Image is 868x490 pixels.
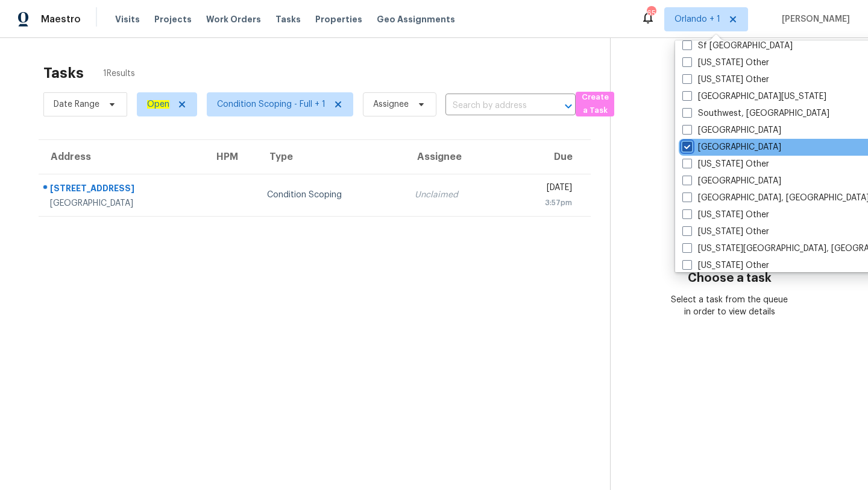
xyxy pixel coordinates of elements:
[513,197,572,209] div: 3:57pm
[682,259,769,272] label: [US_STATE] Other
[267,189,395,201] div: Condition Scoping
[257,140,405,174] th: Type
[373,98,409,110] span: Assignee
[50,182,195,197] div: [STREET_ADDRESS]
[682,74,769,86] label: [US_STATE] Other
[115,13,140,25] span: Visits
[43,67,84,79] h2: Tasks
[103,68,135,80] span: 1 Results
[675,13,720,25] span: Orlando + 1
[647,7,655,19] div: 65
[682,40,793,52] label: Sf [GEOGRAPHIC_DATA]
[682,226,769,238] label: [US_STATE] Other
[560,98,577,115] button: Open
[688,272,772,284] h3: Choose a task
[682,57,769,69] label: [US_STATE] Other
[39,140,204,174] th: Address
[503,140,591,174] th: Due
[682,175,781,187] label: [GEOGRAPHIC_DATA]
[217,98,325,110] span: Condition Scoping - Full + 1
[682,91,826,103] label: [GEOGRAPHIC_DATA][US_STATE]
[670,294,790,318] div: Select a task from the queue in order to view details
[582,91,608,118] span: Create a Task
[147,100,169,109] ah_el_jm_1744035306855: Open
[405,140,503,174] th: Assignee
[377,13,455,25] span: Geo Assignments
[682,107,829,119] label: Southwest, [GEOGRAPHIC_DATA]
[682,209,769,221] label: [US_STATE] Other
[682,124,781,136] label: [GEOGRAPHIC_DATA]
[154,13,192,25] span: Projects
[513,182,572,197] div: [DATE]
[415,189,494,201] div: Unclaimed
[777,13,850,25] span: [PERSON_NAME]
[54,98,99,110] span: Date Range
[206,13,261,25] span: Work Orders
[682,141,781,153] label: [GEOGRAPHIC_DATA]
[50,197,195,209] div: [GEOGRAPHIC_DATA]
[445,97,542,115] input: Search by address
[682,158,769,170] label: [US_STATE] Other
[41,13,81,25] span: Maestro
[315,13,362,25] span: Properties
[204,140,257,174] th: HPM
[576,92,614,116] button: Create a Task
[275,15,301,24] span: Tasks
